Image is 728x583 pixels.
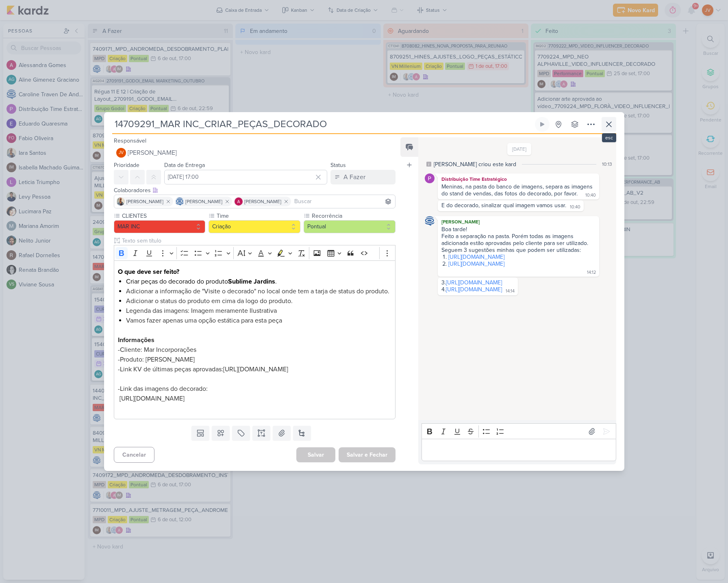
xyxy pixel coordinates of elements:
[441,286,502,293] div: 4.
[343,172,365,182] div: A Fazer
[330,170,396,184] button: A Fazer
[304,220,396,233] button: Pontual
[128,148,177,158] span: [PERSON_NAME]
[118,385,208,393] span: -Link das imagens do decorado:
[439,175,597,183] div: Distribuição Time Estratégico
[446,279,502,286] a: [URL][DOMAIN_NAME]
[441,233,595,247] div: Feito a separação na pasta. Porém todas as imagens adicionada estão aprovadas pelo cliente para s...
[117,197,125,206] img: Iara Santos
[116,148,126,158] div: Joney Viana
[448,260,504,267] a: [URL][DOMAIN_NAME]
[118,336,154,344] strong: Informações
[441,247,595,254] div: Seguem 3 sugestões minhas que podem ser utilizadas:
[209,220,300,233] button: Criação
[441,226,595,233] div: Boa tarde!
[164,162,205,169] label: Data de Entrega
[126,198,163,205] span: [PERSON_NAME]
[114,145,396,160] button: JV [PERSON_NAME]
[118,268,179,276] strong: O que deve ser feito?
[311,212,396,220] label: Recorrência
[330,162,346,169] label: Status
[434,160,516,169] div: [PERSON_NAME] criou este kard
[176,197,184,206] img: Caroline Traven De Andrade
[228,277,275,286] strong: Sublime Jardins
[602,133,616,142] div: esc
[126,297,293,305] span: Adicionar o status do produto em cima da logo do produto.
[506,288,515,295] div: 14:14
[422,439,616,461] div: Editor editing area: main
[293,197,394,206] input: Buscar
[587,269,596,276] div: 14:12
[126,277,391,286] li: Criar peças do decorado do produto .
[223,365,288,373] a: [URL][DOMAIN_NAME]
[114,260,396,419] div: Editor editing area: main
[120,394,185,403] a: [URL][DOMAIN_NAME]
[114,186,396,195] div: Colaboradores
[126,287,389,295] span: Adicionar a informação de "Visite o decorado" no local onde tem a tarja de status do produto.
[164,170,328,184] input: Select a date
[121,212,206,220] label: CLIENTES
[114,220,206,233] button: MAR INC
[244,198,281,205] span: [PERSON_NAME]
[118,355,195,364] span: -Produto: [PERSON_NAME]
[570,204,580,210] div: 10:40
[448,254,504,260] a: [URL][DOMAIN_NAME]
[441,202,566,209] div: E do decorado, sinalizar qual imagem vamos usar.
[425,216,435,226] img: Caroline Traven De Andrade
[114,447,154,463] button: Cancelar
[120,236,396,245] input: Texto sem título
[602,160,612,168] div: 10:13
[422,423,616,439] div: Editor toolbar
[439,218,597,226] div: [PERSON_NAME]
[126,307,277,315] span: Legenda das imagens: Imagem meramente Ilustrativa
[118,346,196,354] span: -Cliente: Mar Incorporações
[119,151,124,155] p: JV
[126,316,282,325] span: Vamos fazer apenas uma opção estática para esta peça
[114,162,139,169] label: Prioridade
[585,192,596,199] div: 10:40
[441,183,594,197] div: Meninas, na pasta do banco de imagens, separa as imagens do stand de vendas, das fotos do decorad...
[185,198,222,205] span: [PERSON_NAME]
[114,137,146,144] label: Responsável
[112,117,533,132] input: Kard Sem Título
[425,173,435,183] img: Distribuição Time Estratégico
[118,365,223,373] span: -Link KV de últimas peças aprovadas:
[446,286,502,293] a: [URL][DOMAIN_NAME]
[235,197,243,206] img: Alessandra Gomes
[114,245,396,261] div: Editor toolbar
[539,121,545,128] div: Ligar relógio
[216,212,300,220] label: Time
[441,279,514,286] div: 3.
